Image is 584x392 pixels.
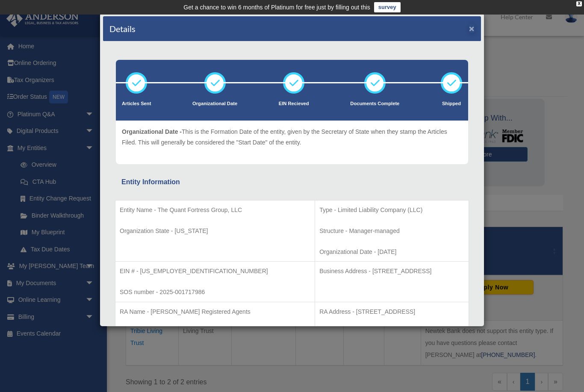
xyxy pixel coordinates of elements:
p: Entity Name - The Quant Fortress Group, LLC [120,205,310,215]
p: SOS number - 2025-001717986 [120,287,310,298]
p: Articles Sent [122,100,151,108]
p: Shipped [441,100,462,108]
a: survey [374,2,401,12]
span: Organizational Date - [122,128,182,135]
p: Type - Limited Liability Company (LLC) [319,205,464,215]
p: Documents Complete [350,100,399,108]
p: EIN Recieved [279,100,309,108]
p: Business Address - [STREET_ADDRESS] [319,266,464,277]
p: RA Address - [STREET_ADDRESS] [319,307,464,317]
p: Organizational Date - [DATE] [319,247,464,257]
p: EIN # - [US_EMPLOYER_IDENTIFICATION_NUMBER] [120,266,310,277]
div: Get a chance to win 6 months of Platinum for free just by filling out this [183,2,370,12]
div: Entity Information [121,176,463,188]
button: × [469,24,475,33]
h4: Details [109,23,136,35]
p: RA Name - [PERSON_NAME] Registered Agents [120,307,310,317]
div: close [576,1,582,6]
p: Organizational Date [192,100,237,108]
p: Organization State - [US_STATE] [120,226,310,236]
p: This is the Formation Date of the entity, given by the Secretary of State when they stamp the Art... [122,127,462,147]
p: Structure - Manager-managed [319,226,464,236]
